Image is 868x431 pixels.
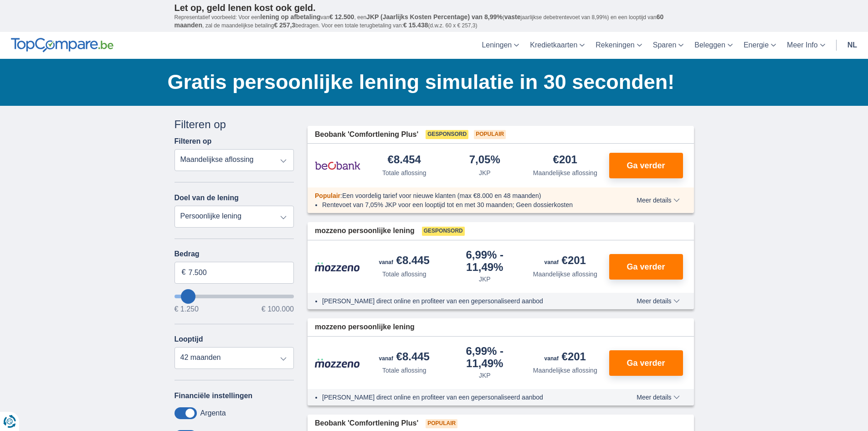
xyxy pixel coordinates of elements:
div: €8.445 [379,351,430,364]
div: 7,05% [469,154,500,166]
label: Financiële instellingen [175,392,253,400]
span: Gesponsord [426,130,468,139]
button: Meer details [630,394,686,401]
p: Let op, geld lenen kost ook geld. [175,2,694,13]
div: Totale aflossing [382,168,426,177]
div: €8.445 [379,255,430,268]
input: wantToBorrow [175,295,294,298]
div: €8.454 [388,154,421,166]
span: Ga verder [627,263,665,271]
span: Ga verder [627,359,665,367]
span: € [182,267,186,278]
span: € 12.500 [329,13,354,21]
span: Populair [315,192,340,199]
label: Argenta [200,409,226,417]
span: mozzeno persoonlijke lening [315,322,415,332]
label: Bedrag [175,250,294,258]
a: nl [842,32,863,59]
span: Gesponsord [422,227,465,236]
label: Looptijd [175,335,203,343]
p: Representatief voorbeeld: Voor een van , een ( jaarlijkse debetrentevoet van 8,99%) en een loopti... [175,13,694,30]
div: Maandelijkse aflossing [533,270,597,279]
a: Meer Info [781,32,831,59]
a: Energie [738,32,781,59]
a: Beleggen [689,32,738,59]
div: JKP [479,371,491,380]
span: Meer details [637,197,679,203]
div: Maandelijkse aflossing [533,366,597,375]
div: : [308,191,611,200]
a: Kredietkaarten [524,32,590,59]
button: Ga verder [609,350,683,376]
span: € 15.438 [403,21,428,29]
a: Sparen [647,32,689,59]
button: Meer details [630,197,686,204]
span: lening op afbetaling [260,13,320,21]
span: JKP (Jaarlijks Kosten Percentage) van 8,99% [366,13,503,21]
div: JKP [479,168,491,177]
li: [PERSON_NAME] direct online en profiteer van een gepersonaliseerd aanbod [322,393,603,402]
img: TopCompare [11,38,113,52]
h1: Gratis persoonlijke lening simulatie in 30 seconden! [168,68,694,96]
div: €201 [544,351,586,364]
span: € 257,3 [274,21,295,29]
img: product.pl.alt Mozzeno [315,262,360,272]
img: product.pl.alt Beobank [315,154,360,177]
div: €201 [544,255,586,268]
div: Totale aflossing [382,366,426,375]
span: Populair [474,130,506,139]
button: Meer details [630,297,686,305]
span: 60 maanden [175,13,664,29]
span: Ga verder [627,161,665,170]
span: Populair [426,419,457,428]
div: 6,99% [448,249,522,273]
div: Maandelijkse aflossing [533,168,597,177]
div: 6,99% [448,346,522,369]
span: € 1.250 [175,306,199,313]
img: product.pl.alt Mozzeno [315,358,360,368]
div: Totale aflossing [382,270,426,279]
div: Filteren op [175,117,294,132]
button: Ga verder [609,153,683,178]
span: Beobank 'Comfortlening Plus' [315,418,418,429]
label: Filteren op [175,137,212,145]
label: Doel van de lening [175,194,239,202]
span: € 100.000 [262,306,294,313]
span: Beobank 'Comfortlening Plus' [315,130,418,140]
span: vaste [504,13,521,21]
li: Rentevoet van 7,05% JKP voor een looptijd tot en met 30 maanden; Geen dossierkosten [322,200,603,209]
span: Meer details [637,394,679,400]
a: Leningen [476,32,524,59]
button: Ga verder [609,254,683,280]
span: Meer details [637,298,679,304]
li: [PERSON_NAME] direct online en profiteer van een gepersonaliseerd aanbod [322,296,603,306]
div: JKP [479,275,491,284]
a: Rekeningen [590,32,647,59]
span: Een voordelig tarief voor nieuwe klanten (max €8.000 en 48 maanden) [342,192,541,199]
span: mozzeno persoonlijke lening [315,226,415,236]
div: €201 [553,154,577,166]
